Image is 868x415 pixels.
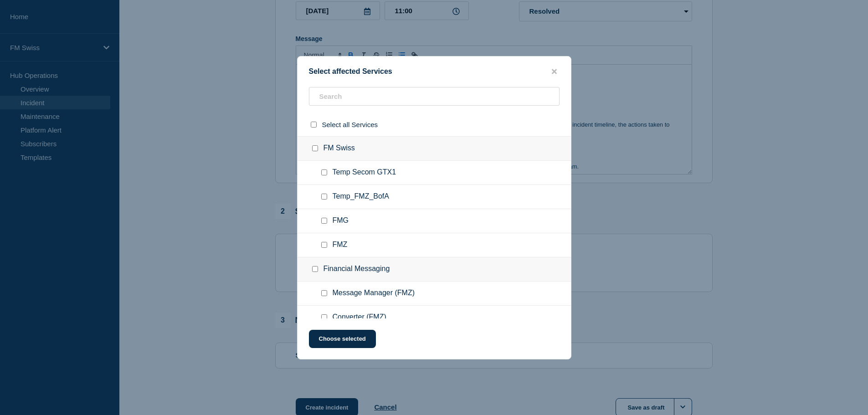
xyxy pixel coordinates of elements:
div: FM Swiss [298,136,571,161]
input: Financial Messaging checkbox [312,266,318,272]
span: FMG [333,216,349,225]
button: Choose selected [309,330,376,348]
span: Temp_FMZ_BofA [333,192,389,201]
input: FM Swiss checkbox [312,145,318,151]
input: Message Manager (FMZ) checkbox [321,290,327,296]
div: Select affected Services [298,67,571,76]
input: Converter (FMZ) checkbox [321,314,327,320]
div: Financial Messaging [298,257,571,282]
span: Converter (FMZ) [333,313,386,322]
span: Message Manager (FMZ) [333,289,415,298]
input: Search [309,87,560,106]
input: FMZ checkbox [321,242,327,248]
input: Temp_FMZ_BofA checkbox [321,194,327,200]
span: FMZ [333,241,348,250]
input: FMG checkbox [321,218,327,224]
span: Temp Secom GTX1 [333,168,396,177]
input: Temp Secom GTX1 checkbox [321,169,327,175]
span: Select all Services [322,121,378,128]
button: close button [549,67,560,76]
input: select all checkbox [311,122,317,128]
